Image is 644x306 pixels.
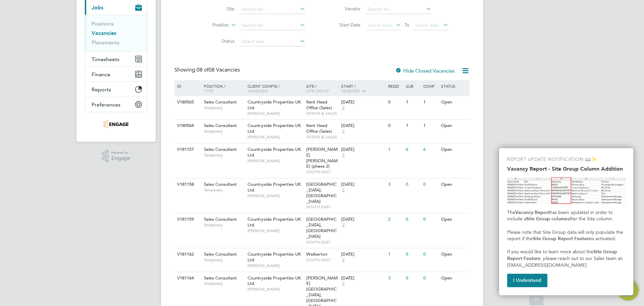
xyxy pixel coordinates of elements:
[196,6,234,12] label: Site
[339,80,386,97] div: Start /
[404,80,422,92] div: Sub
[306,257,338,263] span: SOUTH-EAST
[341,105,345,111] span: 2
[422,80,439,92] div: Conf
[92,71,110,78] span: Finance
[341,147,385,152] div: [DATE]
[422,143,439,156] div: 6
[507,156,625,163] p: REPORT UPDATE NOTIFICATION 📖✨
[306,216,337,239] span: [GEOGRAPHIC_DATA], [GEOGRAPHIC_DATA]
[507,274,547,287] button: I Understand
[204,181,237,187] span: Sales Consultant
[175,248,199,261] div: V181162
[204,99,237,105] span: Sales Consultant
[439,120,469,132] div: Open
[341,217,385,222] div: [DATE]
[306,239,338,245] span: SOUTH-EAST
[305,80,340,96] div: Site /
[111,150,130,156] span: Powered by
[341,275,385,281] div: [DATE]
[341,99,385,105] div: [DATE]
[248,275,301,287] span: Countryside Properties UK Ltd
[422,248,439,261] div: 0
[404,120,422,132] div: 1
[175,272,199,285] div: V181164
[204,129,244,134] span: Temporary
[439,213,469,226] div: Open
[422,272,439,285] div: 0
[204,275,237,281] span: Sales Consultant
[306,169,338,175] span: SOUTH-EAST
[248,181,301,193] span: Countryside Properties UK Ltd
[386,213,404,226] div: 2
[248,88,267,93] span: Manager
[386,178,404,191] div: 3
[341,222,345,228] span: 2
[439,178,469,191] div: Open
[248,228,303,233] span: [PERSON_NAME]
[306,123,332,134] span: Kent Head Office (Sales)
[248,251,301,263] span: Countryside Properties UK Ltd
[386,96,404,108] div: 0
[306,134,338,140] span: OFFICE & SALES
[507,166,625,172] h2: Vacancy Report - Site Group Column Addition
[306,181,337,204] span: [GEOGRAPHIC_DATA], [GEOGRAPHIC_DATA]
[415,22,439,28] span: Select date
[439,143,469,156] div: Open
[422,120,439,132] div: 1
[306,204,338,210] span: SOUTH-EAST
[204,105,244,111] span: Temporary
[439,96,469,108] div: Open
[507,256,625,268] span: , please reach out to our Sales team at: [EMAIL_ADDRESS][DOMAIN_NAME]
[248,263,303,268] span: [PERSON_NAME]
[341,88,360,93] span: Vendors
[92,20,114,27] a: Positions
[404,143,422,156] div: 6
[306,99,332,111] span: Kent Head Office (Sales)
[439,80,469,92] div: Status
[402,20,411,29] span: To
[568,216,613,222] span: after the Site column.
[204,257,244,263] span: Temporary
[507,210,515,215] span: The
[386,248,404,261] div: 1
[422,178,439,191] div: 0
[507,210,614,222] span: has been updated in order to include a
[439,248,469,261] div: Open
[92,101,120,108] span: Preferences
[248,287,303,292] span: [PERSON_NAME]
[175,213,199,226] div: V181159
[111,156,130,161] span: Engage
[341,257,345,263] span: 2
[507,177,625,204] img: Site Group Column in Vacancy Report
[204,152,244,158] span: Temporary
[175,178,199,191] div: V181158
[386,272,404,285] div: 3
[92,30,116,36] a: Vacancies
[322,6,361,12] label: Vendor
[341,187,345,193] span: 2
[341,152,345,158] span: 2
[404,178,422,191] div: 0
[404,213,422,226] div: 0
[591,236,616,242] span: is activated.
[341,129,345,134] span: 2
[507,249,619,261] strong: Site Group Report Feature
[306,111,338,116] span: OFFICE & SALES
[239,5,305,14] input: Search for...
[204,222,244,228] span: Temporary
[533,236,591,242] strong: Site Group Report Feature
[92,86,111,93] span: Reports
[386,120,404,132] div: 0
[92,56,119,62] span: Timesheets
[248,193,303,199] span: [PERSON_NAME]
[103,119,129,130] img: teamresourcing-logo-retina.png
[204,216,237,222] span: Sales Consultant
[196,38,234,44] label: Status
[248,216,301,228] span: Countryside Properties UK Ltd
[404,248,422,261] div: 0
[204,281,244,286] span: Temporary
[526,216,568,222] strong: Site Group column
[365,5,431,14] input: Search for...
[499,148,633,295] div: Vacancy Report - Site Group Column Addition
